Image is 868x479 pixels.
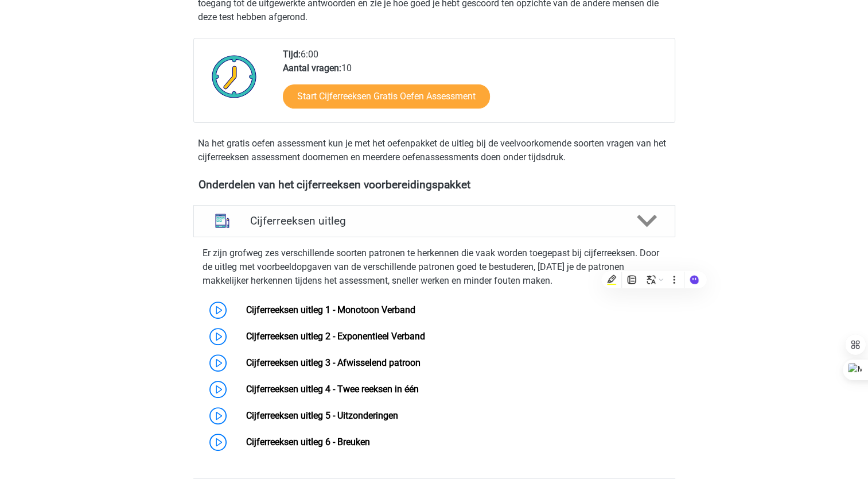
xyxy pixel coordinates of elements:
[189,205,680,237] a: uitleg Cijferreeksen uitleg
[283,63,341,74] b: Aantal vragen:
[283,84,490,109] a: Start Cijferreeksen Gratis Oefen Assessment
[198,178,670,191] h4: Onderdelen van het cijferreeksen voorbereidingspakket
[274,48,674,122] div: 6:00 10
[246,304,415,315] a: Cijferreeksen uitleg 1 - Monotoon Verband
[193,137,675,164] div: Na het gratis oefen assessment kun je met het oefenpakket de uitleg bij de veelvoorkomende soorte...
[246,357,421,368] a: Cijferreeksen uitleg 3 - Afwisselend patroon
[246,410,398,421] a: Cijferreeksen uitleg 5 - Uitzonderingen
[203,246,666,288] p: Er zijn grofweg zes verschillende soorten patronen te herkennen die vaak worden toegepast bij cij...
[205,48,263,105] img: Klok
[283,49,301,60] b: Tijd:
[250,214,618,227] h4: Cijferreeksen uitleg
[246,331,425,342] a: Cijferreeksen uitleg 2 - Exponentieel Verband
[208,206,237,235] img: cijferreeksen uitleg
[246,384,419,395] a: Cijferreeksen uitleg 4 - Twee reeksen in één
[246,436,370,447] a: Cijferreeksen uitleg 6 - Breuken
